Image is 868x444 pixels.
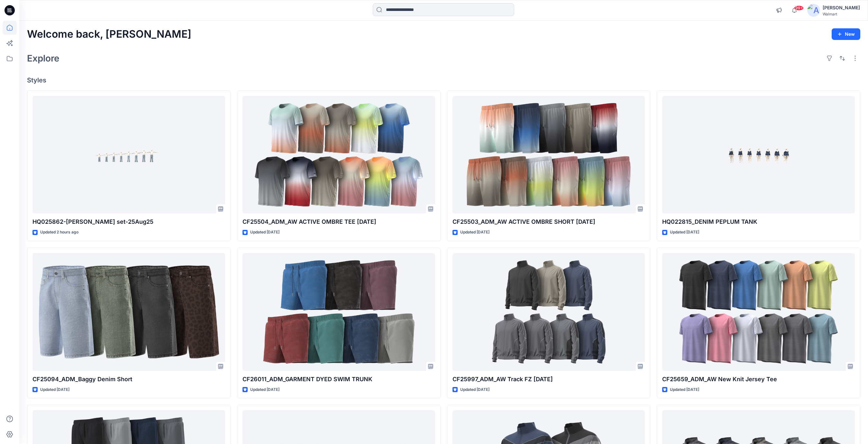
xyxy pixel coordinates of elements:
p: CF25659_ADM_AW New Knit Jersey Tee [662,375,855,384]
p: CF25094_ADM_Baggy Denim Short [32,375,225,384]
a: CF25094_ADM_Baggy Denim Short [32,253,225,371]
span: 99+ [794,5,804,11]
a: HQ022815_DENIM PEPLUM TANK [662,96,855,214]
a: HQ025862-BAGGY DENIM JEAN-Size set-25Aug25 [32,96,225,214]
a: CF25659_ADM_AW New Knit Jersey Tee [662,253,855,371]
p: Updated [DATE] [250,386,279,393]
div: Walmart [823,12,860,16]
p: Updated [DATE] [670,229,699,236]
p: CF25504_ADM_AW ACTIVE OMBRE TEE [DATE] [242,217,435,226]
a: CF25997_ADM_AW Track FZ 16AUG25 [452,253,645,371]
p: Updated [DATE] [460,386,489,393]
h4: Styles [27,76,860,84]
img: avatar [807,4,820,17]
p: Updated [DATE] [40,386,69,393]
p: Updated [DATE] [460,229,489,236]
button: New [832,28,860,40]
a: CF25503_ADM_AW ACTIVE OMBRE SHORT 23MAY25 [452,96,645,214]
p: Updated [DATE] [670,386,699,393]
h2: Welcome back, [PERSON_NAME] [27,28,191,40]
p: CF25503_ADM_AW ACTIVE OMBRE SHORT [DATE] [452,217,645,226]
a: CF25504_ADM_AW ACTIVE OMBRE TEE 23MAY25 [242,96,435,214]
p: Updated 2 hours ago [40,229,78,236]
p: HQ022815_DENIM PEPLUM TANK [662,217,855,226]
p: CF25997_ADM_AW Track FZ [DATE] [452,375,645,384]
a: CF26011_ADM_GARMENT DYED SWIM TRUNK [242,253,435,371]
h2: Explore [27,53,59,63]
p: CF26011_ADM_GARMENT DYED SWIM TRUNK [242,375,435,384]
p: Updated [DATE] [250,229,279,236]
p: HQ025862-[PERSON_NAME] set-25Aug25 [32,217,225,226]
div: [PERSON_NAME] [823,4,860,12]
